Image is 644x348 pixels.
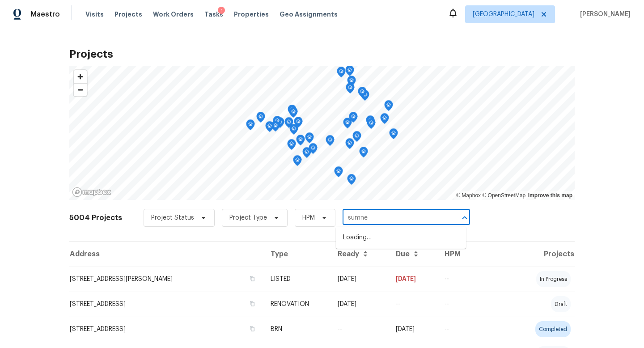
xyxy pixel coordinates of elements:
button: Zoom out [74,83,87,96]
span: [PERSON_NAME] [576,10,631,19]
div: Map marker [366,115,375,129]
div: Map marker [345,138,354,152]
div: Map marker [246,119,255,133]
div: Map marker [289,107,298,121]
td: RENOVATION [263,292,330,317]
th: Due [389,242,437,267]
div: Map marker [265,121,274,135]
td: -- [389,292,437,317]
th: HPM [437,242,516,267]
div: Map marker [345,65,354,79]
span: Tasks [204,11,223,17]
td: [DATE] [330,267,389,292]
span: Visits [85,10,104,19]
div: in progress [536,271,571,287]
td: [STREET_ADDRESS][PERSON_NAME] [69,267,263,292]
div: Map marker [309,143,318,157]
button: Copy Address [248,300,256,308]
td: BRN [263,317,330,342]
a: Mapbox homepage [72,187,111,197]
input: Search projects [343,211,445,225]
div: Map marker [337,67,346,81]
td: [DATE] [389,267,437,292]
td: -- [437,317,516,342]
div: Map marker [302,147,311,161]
h2: Projects [69,50,575,59]
th: Address [69,242,263,267]
div: Map marker [358,87,367,101]
div: Loading… [336,227,466,249]
div: draft [551,296,571,312]
button: Copy Address [248,275,256,283]
div: completed [535,321,571,337]
td: [DATE] [389,317,437,342]
span: Work Orders [153,10,194,19]
div: Map marker [343,118,352,132]
td: [STREET_ADDRESS] [69,292,263,317]
td: LISTED [263,267,330,292]
span: Zoom out [74,84,87,96]
div: Map marker [347,174,356,188]
td: [DATE] [330,292,389,317]
div: Map marker [288,105,297,119]
button: Close [458,212,471,224]
button: Zoom in [74,70,87,83]
th: Projects [515,242,575,267]
span: [GEOGRAPHIC_DATA] [473,10,534,19]
th: Ready [330,242,389,267]
canvas: Map [69,66,575,200]
div: Map marker [294,117,303,131]
div: Map marker [293,155,302,169]
td: -- [437,267,516,292]
div: Map marker [256,112,265,126]
div: Map marker [296,135,305,149]
div: Map marker [349,112,358,126]
div: Map marker [289,124,298,138]
td: [STREET_ADDRESS] [69,317,263,342]
a: Mapbox [456,192,481,199]
a: OpenStreetMap [482,192,525,199]
span: HPM [302,213,315,222]
th: Type [263,242,330,267]
h2: 5004 Projects [69,213,122,222]
div: Map marker [384,100,393,114]
div: Map marker [273,116,282,130]
td: -- [330,317,389,342]
span: Project Status [151,213,194,222]
div: Map marker [380,113,389,127]
span: Properties [234,10,269,19]
button: Copy Address [248,325,256,333]
span: Project Type [229,213,267,222]
div: Map marker [346,83,355,97]
div: Map marker [359,147,368,161]
div: Map marker [352,131,361,145]
div: Map marker [334,166,343,180]
div: Map marker [389,128,398,142]
div: Map marker [271,121,280,135]
div: Map marker [326,135,335,149]
a: Improve this map [528,192,572,199]
div: 1 [218,7,225,16]
div: Map marker [287,139,296,153]
div: Map marker [305,132,314,146]
div: Map marker [367,118,376,132]
span: Maestro [30,10,60,19]
div: Map marker [284,117,293,131]
td: -- [437,292,516,317]
span: Geo Assignments [280,10,338,19]
span: Projects [114,10,142,19]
